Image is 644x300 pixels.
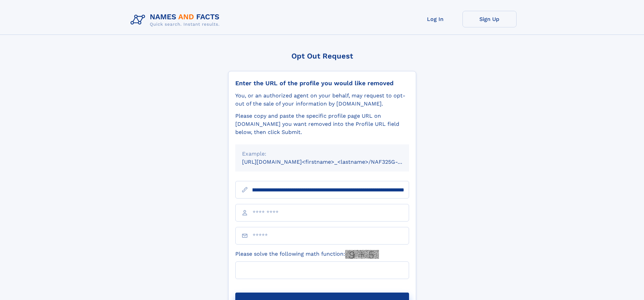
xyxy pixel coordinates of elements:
[242,159,422,165] small: [URL][DOMAIN_NAME]<firstname>_<lastname>/NAF325G-xxxxxxxx
[235,250,379,259] label: Please solve the following math function:
[242,150,402,158] div: Example:
[235,79,409,87] div: Enter the URL of the profile you would like removed
[408,11,462,27] a: Log In
[235,112,409,136] div: Please copy and paste the specific profile page URL on [DOMAIN_NAME] you want removed into the Pr...
[228,52,416,60] div: Opt Out Request
[462,11,517,27] a: Sign Up
[128,11,225,29] img: Logo Names and Facts
[235,92,409,108] div: You, or an authorized agent on your behalf, may request to opt-out of the sale of your informatio...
